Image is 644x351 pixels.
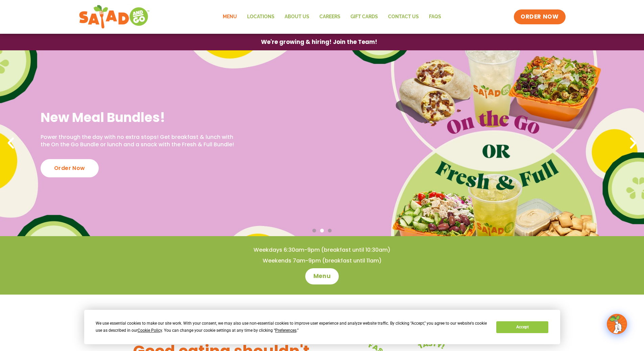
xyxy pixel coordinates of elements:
h4: Weekends 7am-9pm (breakfast until 11am) [14,257,630,265]
a: GIFT CARDS [345,9,383,25]
span: Cookie Policy [138,328,162,333]
a: Contact Us [383,9,424,25]
div: Cookie Consent Prompt [84,310,560,344]
span: Go to slide 3 [328,229,332,232]
div: Previous slide [3,136,18,151]
a: Menu [305,268,339,284]
a: Locations [242,9,280,25]
a: We're growing & hiring! Join the Team! [251,34,387,50]
span: Go to slide 2 [320,229,324,232]
h4: Weekdays 6:30am-9pm (breakfast until 10:30am) [14,246,630,254]
button: Accept [496,321,548,333]
a: Careers [314,9,345,25]
div: Next slide [626,136,641,151]
h2: New Meal Bundles! [41,109,240,126]
a: ORDER NOW [514,9,565,24]
a: About Us [280,9,314,25]
div: We use essential cookies to make our site work. With your consent, we may also use non-essential ... [96,320,488,334]
span: We're growing & hiring! Join the Team! [261,39,377,45]
span: Preferences [275,328,296,333]
img: new-SAG-logo-768×292 [79,3,150,30]
img: wpChatIcon [607,315,626,333]
span: ORDER NOW [521,13,558,21]
p: Power through the day with no extra stops! Get breakfast & lunch with the On the Go Bundle or lun... [41,133,240,149]
a: Menu [218,9,242,25]
a: FAQs [424,9,446,25]
span: Go to slide 1 [312,229,316,232]
nav: Menu [218,9,446,25]
div: Order Now [41,159,99,177]
span: Menu [313,272,331,280]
